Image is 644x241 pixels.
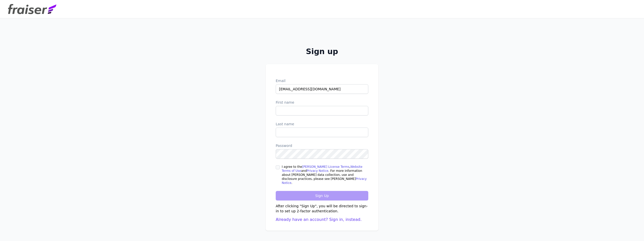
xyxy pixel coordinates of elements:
label: First name [276,100,368,105]
a: Website Terms of Use [282,165,363,173]
input: Sign Up [276,191,368,200]
span: After clicking "Sign Up", you will be directed to sign-in to set up 2-factor authentication. [276,204,368,213]
label: Last name [276,122,368,127]
a: Privacy Notice [282,177,367,185]
a: Already have an account? Sign in, instead. [276,217,362,222]
a: Privacy Notice [307,169,329,173]
h2: Sign up [266,47,378,56]
label: Password [276,143,368,148]
label: I agree to the , and . For more information about [PERSON_NAME] data collection, use and disclosu... [282,165,368,185]
img: Fraiser Logo [8,4,56,14]
a: [PERSON_NAME] License Terms [302,165,349,169]
label: Email [276,78,368,83]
